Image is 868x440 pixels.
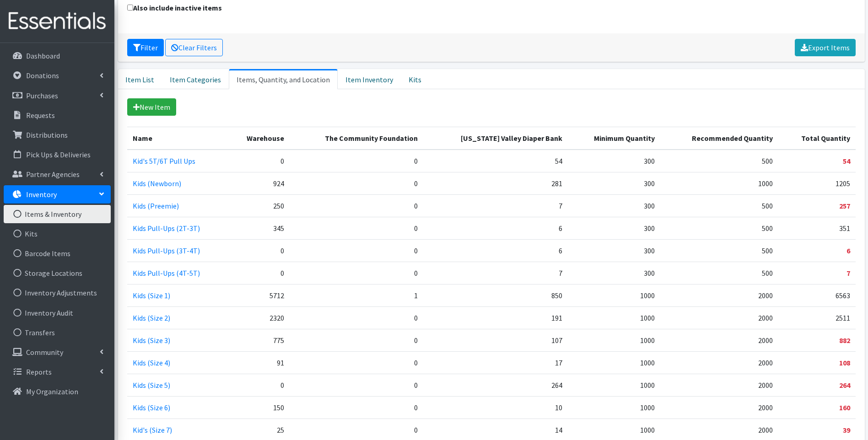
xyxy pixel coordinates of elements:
td: 150 [227,396,290,419]
a: Items, Quantity, and Location [229,69,338,89]
td: 0 [290,150,423,172]
a: Kids (Size 6) [133,403,170,412]
a: Community [4,343,111,361]
p: Donations [26,71,59,80]
p: Reports [26,367,52,376]
td: 882 [778,329,855,351]
td: 351 [778,217,855,239]
a: Kids (Size 1) [133,291,170,300]
td: 0 [290,396,423,419]
td: 500 [660,217,778,239]
a: Clear Filters [165,39,223,56]
td: 0 [290,239,423,262]
td: 850 [423,284,568,306]
th: [US_STATE] Valley Diaper Bank [423,127,568,150]
td: 7 [423,194,568,217]
a: Pick Ups & Deliveries [4,145,111,164]
td: 2000 [660,351,778,374]
td: 1000 [568,306,660,329]
th: Minimum Quantity [568,127,660,150]
td: 0 [290,329,423,351]
td: 300 [568,217,660,239]
td: 500 [660,150,778,172]
td: 0 [290,306,423,329]
td: 1000 [568,351,660,374]
td: 17 [423,351,568,374]
a: Purchases [4,86,111,105]
a: Kids (Size 5) [133,381,170,390]
th: Name [127,127,228,150]
td: 264 [423,374,568,396]
a: Kids (Size 3) [133,336,170,345]
td: 257 [778,194,855,217]
th: Warehouse [227,127,290,150]
a: Item List [118,69,162,89]
a: Kits [401,69,429,89]
a: Inventory Adjustments [4,284,111,302]
td: 264 [778,374,855,396]
label: Also include inactive items [127,2,222,13]
td: 10 [423,396,568,419]
td: 6563 [778,284,855,306]
td: 54 [778,150,855,172]
td: 1000 [568,374,660,396]
td: 1000 [660,172,778,194]
td: 0 [290,194,423,217]
a: Distributions [4,126,111,144]
a: Kits [4,225,111,243]
p: Dashboard [26,51,60,60]
a: Kids Pull-Ups (4T-5T) [133,268,200,278]
a: Kids Pull-Ups (2T-3T) [133,224,200,233]
p: Distributions [26,130,68,140]
a: Dashboard [4,47,111,65]
a: Donations [4,66,111,85]
td: 300 [568,194,660,217]
td: 300 [568,150,660,172]
td: 1000 [568,396,660,419]
td: 500 [660,262,778,284]
td: 160 [778,396,855,419]
th: Total Quantity [778,127,855,150]
td: 2000 [660,284,778,306]
td: 0 [290,351,423,374]
td: 0 [290,262,423,284]
a: Requests [4,106,111,124]
td: 107 [423,329,568,351]
button: Filter [127,39,164,56]
td: 2000 [660,396,778,419]
td: 0 [227,239,290,262]
td: 6 [423,239,568,262]
td: 191 [423,306,568,329]
td: 300 [568,172,660,194]
a: Reports [4,363,111,381]
td: 1000 [568,329,660,351]
a: Item Inventory [338,69,401,89]
td: 300 [568,239,660,262]
td: 500 [660,239,778,262]
td: 7 [778,262,855,284]
a: Kids (Size 2) [133,313,170,322]
td: 281 [423,172,568,194]
td: 2000 [660,306,778,329]
td: 5712 [227,284,290,306]
a: Kids (Preemie) [133,201,179,210]
td: 91 [227,351,290,374]
p: Partner Agencies [26,170,80,179]
a: Item Categories [162,69,229,89]
td: 250 [227,194,290,217]
a: My Organization [4,382,111,401]
td: 0 [227,150,290,172]
p: Community [26,348,63,357]
td: 2320 [227,306,290,329]
a: Kid's 5T/6T Pull Ups [133,156,195,166]
td: 924 [227,172,290,194]
td: 6 [778,239,855,262]
a: Inventory [4,185,111,204]
a: Barcode Items [4,244,111,263]
td: 0 [290,217,423,239]
td: 0 [227,374,290,396]
a: Transfers [4,323,111,342]
p: Inventory [26,190,57,199]
p: My Organization [26,387,78,396]
a: Kids (Size 4) [133,358,170,367]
